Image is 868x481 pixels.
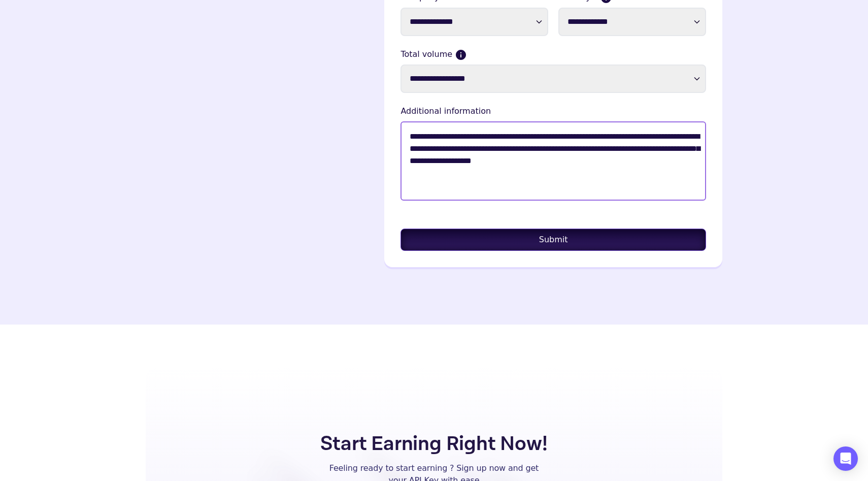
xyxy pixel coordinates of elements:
button: Current monthly volume your business makes in USD [456,50,465,59]
h5: Start Earning Right Now! [320,429,547,459]
div: Open Intercom Messenger [833,446,858,471]
button: Submit [400,229,706,251]
label: Total volume [400,48,706,60]
lable: Additional information [400,105,706,117]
